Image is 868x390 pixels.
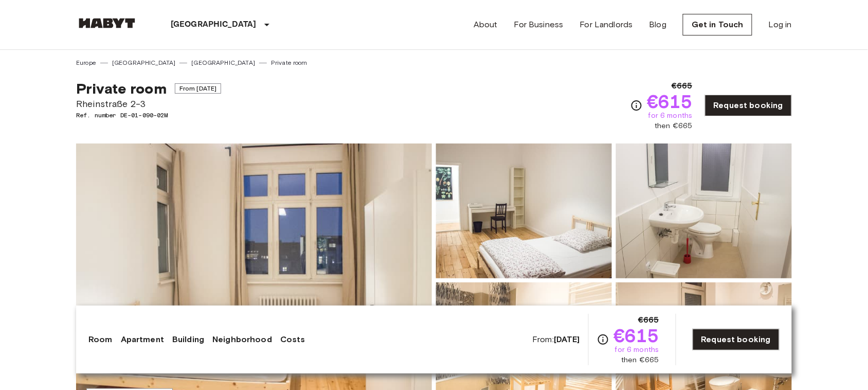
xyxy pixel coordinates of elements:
img: Picture of unit DE-01-090-02M [436,144,612,278]
span: then €665 [655,121,692,131]
a: Request booking [705,95,792,116]
img: Habyt [76,18,138,28]
span: €665 [672,80,693,92]
span: Ref. number DE-01-090-02M [76,111,221,120]
img: Picture of unit DE-01-090-02M [616,144,792,278]
svg: Check cost overview for full price breakdown. Please note that discounts apply to new joiners onl... [630,99,643,112]
span: €615 [613,326,659,345]
span: From: [532,334,580,345]
a: About [474,19,498,31]
span: Private room [76,80,167,97]
span: then €665 [621,355,659,365]
a: [GEOGRAPHIC_DATA] [191,58,255,67]
a: Costs [280,333,305,346]
span: From [DATE] [175,83,222,94]
svg: Check cost overview for full price breakdown. Please note that discounts apply to new joiners onl... [597,333,609,346]
span: Rheinstraße 2-3 [76,97,221,111]
a: Europe [76,58,96,67]
span: for 6 months [615,345,659,355]
a: Request booking [693,329,780,350]
span: €665 [638,314,659,326]
a: Room [88,333,113,346]
a: Neighborhood [212,333,272,346]
a: Get in Touch [683,14,752,36]
a: For Business [514,19,564,31]
a: [GEOGRAPHIC_DATA] [112,58,176,67]
b: [DATE] [554,334,580,344]
a: Blog [649,19,667,31]
a: For Landlords [580,19,633,31]
a: Apartment [121,333,164,346]
a: Private room [271,58,308,67]
a: Log in [769,19,792,31]
a: Building [172,333,204,346]
span: €615 [647,92,693,111]
span: for 6 months [648,111,693,121]
p: [GEOGRAPHIC_DATA] [171,19,257,31]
